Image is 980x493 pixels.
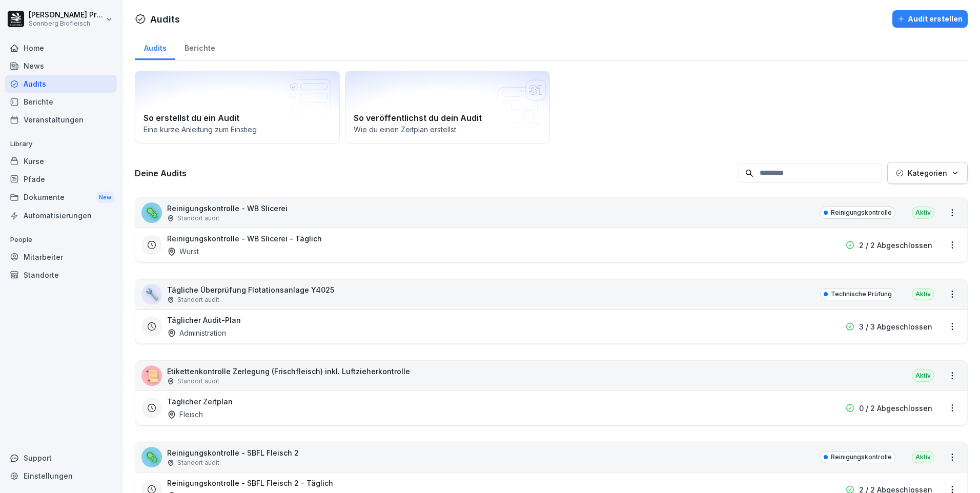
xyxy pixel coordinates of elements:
a: Veranstaltungen [5,111,117,129]
div: New [96,192,114,203]
div: Audit erstellen [897,13,963,25]
a: Berichte [175,34,224,60]
p: Eine kurze Anleitung zum Einstieg [144,124,331,135]
a: Home [5,39,117,57]
p: Reinigungskontrolle - SBFL Fleisch 2 [167,447,299,458]
a: Berichte [5,93,117,111]
h3: Deine Audits [135,168,733,179]
p: Reinigungskontrolle [831,208,892,217]
h3: Täglicher Audit-Plan [167,315,241,325]
p: Sonnberg Biofleisch [29,20,104,27]
div: 📜 [141,365,162,386]
h3: Reinigungskontrolle - SBFL Fleisch 2 - Täglich [167,478,333,488]
a: Audits [135,34,175,60]
a: Einstellungen [5,467,117,485]
h3: Täglicher Zeitplan [167,396,233,407]
p: Reinigungskontrolle [831,453,892,462]
p: Wie du einen Zeitplan erstellst [354,124,541,135]
div: Support [5,449,117,467]
p: Standort audit [177,377,219,386]
a: Pfade [5,170,117,188]
a: Automatisierungen [5,207,117,224]
a: Audits [5,75,117,93]
button: Kategorien [887,162,968,184]
p: Kategorien [908,168,947,178]
button: Audit erstellen [892,10,968,28]
div: Administration [167,327,226,338]
p: Standort audit [177,458,219,467]
h3: Reinigungskontrolle - WB Slicerei - Täglich [167,233,322,244]
div: Wurst [167,246,199,257]
div: Aktiv [912,288,934,300]
p: 3 / 3 Abgeschlossen [859,321,932,332]
h2: So erstellst du ein Audit [144,112,331,124]
a: So erstellst du ein AuditEine kurze Anleitung zum Einstieg [135,71,340,143]
div: Fleisch [167,409,203,420]
div: Aktiv [912,207,934,219]
a: Standorte [5,266,117,284]
p: Reinigungskontrolle - WB Slicerei [167,203,288,214]
p: 0 / 2 Abgeschlossen [859,403,932,414]
p: Etikettenkontrolle Zerlegung (Frischfleisch) inkl. Luftzieherkontrolle [167,366,410,377]
h2: So veröffentlichst du dein Audit [354,112,541,124]
div: 🦠 [141,202,162,223]
div: Aktiv [912,369,934,382]
div: 🦠 [141,447,162,467]
p: Standort audit [177,214,219,223]
a: DokumenteNew [5,188,117,207]
p: Technische Prüfung [831,290,892,299]
p: Library [5,136,117,152]
a: News [5,57,117,75]
div: 🔧 [141,284,162,304]
p: [PERSON_NAME] Preßlauer [29,11,104,19]
p: 2 / 2 Abgeschlossen [859,240,932,251]
a: Kurse [5,152,117,170]
p: People [5,232,117,248]
a: So veröffentlichst du dein AuditWie du einen Zeitplan erstellst [345,71,550,143]
p: Tägliche Überprüfung Flotationsanlage Y4025 [167,284,334,295]
a: Mitarbeiter [5,248,117,266]
h1: Audits [150,12,180,26]
div: Dokumente [5,188,117,207]
p: Standort audit [177,295,219,304]
div: Aktiv [912,451,934,463]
